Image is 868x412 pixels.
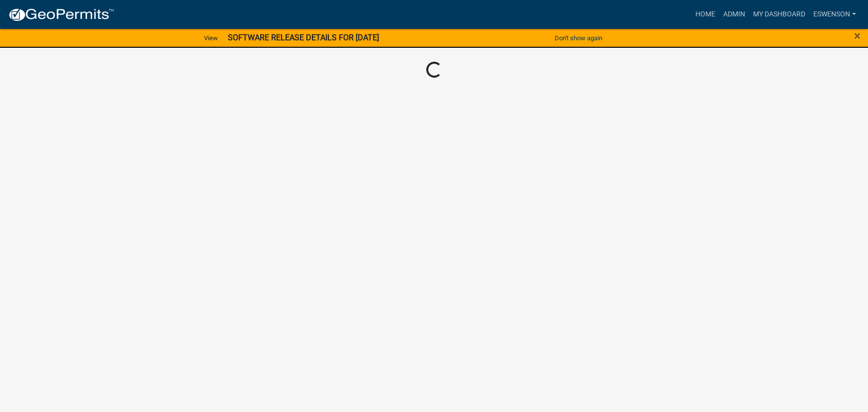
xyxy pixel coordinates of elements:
[200,30,222,46] a: View
[749,5,809,24] a: My Dashboard
[854,29,861,43] span: ×
[809,5,860,24] a: eswenson
[854,30,861,42] button: Close
[691,5,719,24] a: Home
[228,33,379,42] strong: SOFTWARE RELEASE DETAILS FOR [DATE]
[719,5,749,24] a: Admin
[551,30,606,46] button: Don't show again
